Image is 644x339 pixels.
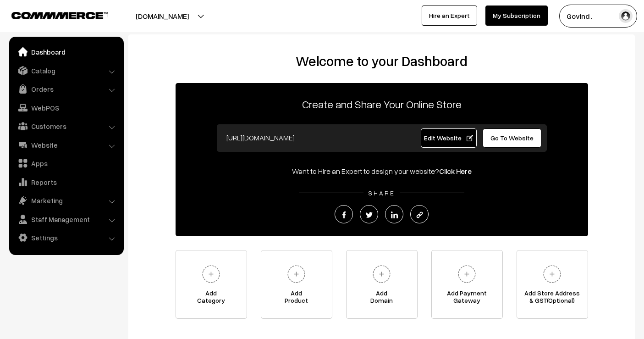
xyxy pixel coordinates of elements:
[11,62,121,79] a: Catalog
[11,9,92,20] a: COMMMERCE
[138,53,626,69] h2: Welcome to your Dashboard
[619,9,633,23] img: user
[369,261,394,287] img: plus.svg
[539,261,565,287] img: plus.svg
[431,250,503,319] a: Add PaymentGateway
[11,174,121,190] a: Reports
[11,155,121,172] a: Apps
[517,250,588,319] a: Add Store Address& GST(Optional)
[11,192,121,209] a: Marketing
[439,167,472,176] a: Click Here
[261,289,332,308] span: Add Product
[424,134,473,142] span: Edit Website
[454,261,479,287] img: plus.svg
[176,250,247,319] a: AddCategory
[104,5,221,28] button: [DOMAIN_NAME]
[11,81,121,97] a: Orders
[11,211,121,228] a: Staff Management
[11,137,121,153] a: Website
[363,189,400,197] span: SHARE
[261,250,332,319] a: AddProduct
[176,96,588,112] p: Create and Share Your Online Store
[198,261,224,287] img: plus.svg
[11,229,121,246] a: Settings
[432,289,502,308] span: Add Payment Gateway
[176,289,247,308] span: Add Category
[11,118,121,134] a: Customers
[483,128,542,148] a: Go To Website
[284,261,309,287] img: plus.svg
[490,134,534,142] span: Go To Website
[347,289,417,308] span: Add Domain
[11,12,108,19] img: COMMMERCE
[559,5,637,28] button: Govind .
[11,44,121,60] a: Dashboard
[422,6,477,26] a: Hire an Expert
[517,289,588,308] span: Add Store Address & GST(Optional)
[11,100,121,116] a: WebPOS
[346,250,418,319] a: AddDomain
[485,6,548,26] a: My Subscription
[176,166,588,177] div: Want to Hire an Expert to design your website?
[421,128,477,148] a: Edit Website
